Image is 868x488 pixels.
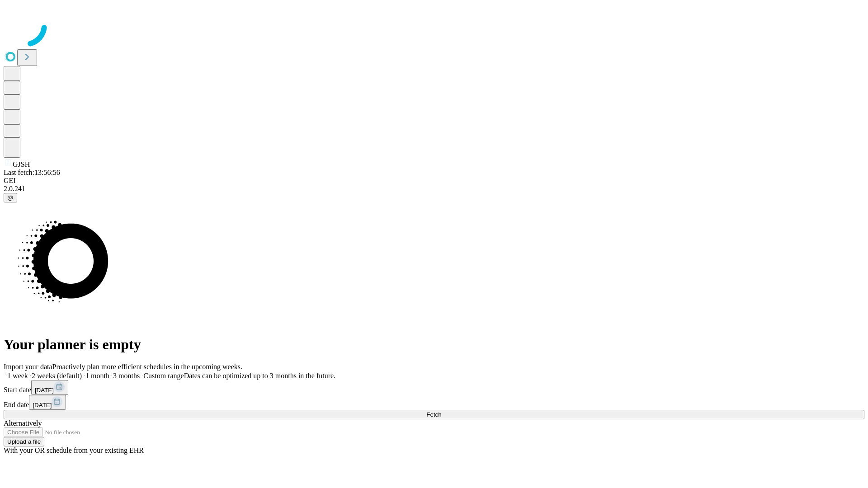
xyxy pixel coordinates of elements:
[85,372,109,380] span: 1 month
[426,411,441,418] span: Fetch
[35,387,54,394] span: [DATE]
[4,446,144,454] span: With your OR schedule from your existing EHR
[143,372,184,380] span: Custom range
[4,193,17,202] button: @
[33,402,52,408] span: [DATE]
[113,372,140,380] span: 3 months
[4,419,42,427] span: Alternatively
[31,380,68,395] button: [DATE]
[4,336,864,353] h1: Your planner is empty
[4,185,864,193] div: 2.0.241
[7,194,14,201] span: @
[4,169,60,176] span: Last fetch: 13:56:56
[4,363,52,371] span: Import your data
[29,395,66,410] button: [DATE]
[184,372,335,380] span: Dates can be optimized up to 3 months in the future.
[4,437,44,446] button: Upload a file
[7,372,28,380] span: 1 week
[32,372,82,380] span: 2 weeks (default)
[4,380,864,395] div: Start date
[4,177,864,185] div: GEI
[52,363,242,371] span: Proactively plan more efficient schedules in the upcoming weeks.
[13,160,30,168] span: GJSH
[4,395,864,410] div: End date
[4,410,864,419] button: Fetch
